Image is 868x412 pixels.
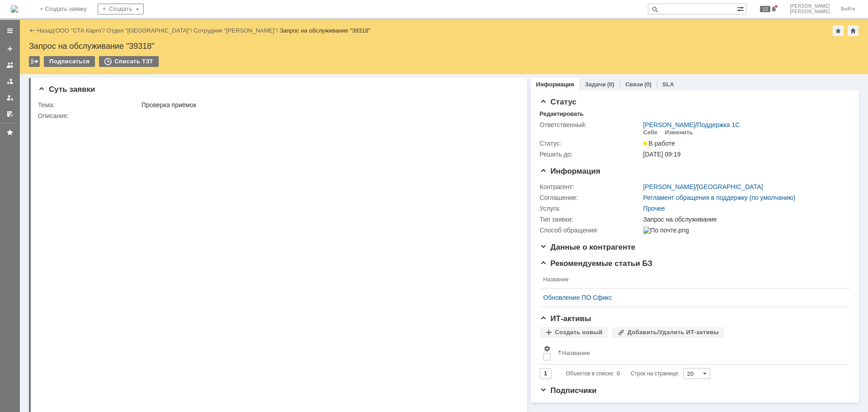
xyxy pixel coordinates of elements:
a: Перейти на домашнюю страницу [11,5,18,13]
a: [PERSON_NAME] [643,121,695,128]
i: Строк на странице: [566,368,679,379]
div: Услуга: [540,205,642,212]
div: Работа с массовостью [29,56,40,67]
div: / [107,27,194,34]
div: Запрос на обслуживание [643,216,845,223]
div: / [643,121,740,128]
a: Задачи [585,81,606,88]
div: / [194,27,280,34]
div: Запрос на обслуживание "39318" [29,42,859,51]
span: Объектов в списке: [566,370,614,377]
div: Название [562,350,590,356]
th: Название [554,341,843,365]
span: 13 [760,6,770,12]
div: Статус: [540,140,642,147]
a: Прочее [643,205,665,212]
span: [PERSON_NAME] [790,4,830,9]
a: Мои заявки [3,90,17,105]
span: Информация [540,167,600,175]
a: Обновление ПО Сфикс [543,294,839,301]
div: Изменить [665,129,693,136]
span: Подписчики [540,386,597,395]
img: По почте.png [643,227,689,234]
div: | [54,27,55,33]
div: Решить до: [540,151,642,158]
a: Заявки в моей ответственности [3,74,17,89]
div: (0) [644,81,651,88]
div: Тема: [38,101,140,109]
span: Данные о контрагенте [540,243,636,251]
a: Назад [37,27,54,34]
span: [PERSON_NAME] [790,9,830,14]
a: Создать заявку [3,42,17,56]
span: Рекомендуемые статьи БЗ [540,259,653,268]
div: Проверка приёмок [142,101,513,109]
div: Способ обращения: [540,227,642,234]
div: Соглашение: [540,194,642,201]
div: Себе [643,129,658,136]
div: Редактировать [540,110,584,118]
a: ООО "СТА Карго" [56,27,104,34]
div: Описание: [38,112,515,119]
span: Суть заявки [38,85,95,94]
a: SLA [662,81,674,88]
a: Сотрудник "[PERSON_NAME]" [194,27,277,34]
div: Тип заявки: [540,216,642,223]
span: [DATE] 09:19 [643,151,681,158]
div: / [643,183,763,190]
img: logo [11,5,18,13]
a: Информация [536,81,574,88]
span: ИТ-активы [540,314,591,323]
div: Создать [98,4,144,14]
span: Статус [540,98,576,106]
div: 0 [617,368,620,379]
div: / [56,27,107,34]
a: Регламент обращения в поддержку (по умолчанию) [643,194,796,201]
a: Заявки на командах [3,58,17,72]
div: Добавить в избранное [833,25,844,36]
div: Сделать домашней страницей [848,25,859,36]
span: Расширенный поиск [737,4,746,13]
a: Отдел "[GEOGRAPHIC_DATA]" [107,27,191,34]
div: Контрагент: [540,183,642,190]
a: Связи [625,81,643,88]
th: Название [540,271,843,289]
a: [PERSON_NAME] [643,183,695,190]
span: Настройки [543,345,551,352]
a: Мои согласования [3,107,17,121]
div: Запрос на обслуживание "39318" [280,27,371,34]
span: В работе [643,140,675,147]
div: Ответственный: [540,121,642,128]
div: (0) [607,81,614,88]
a: [GEOGRAPHIC_DATA] [697,183,763,190]
a: Поддержка 1С [697,121,740,128]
